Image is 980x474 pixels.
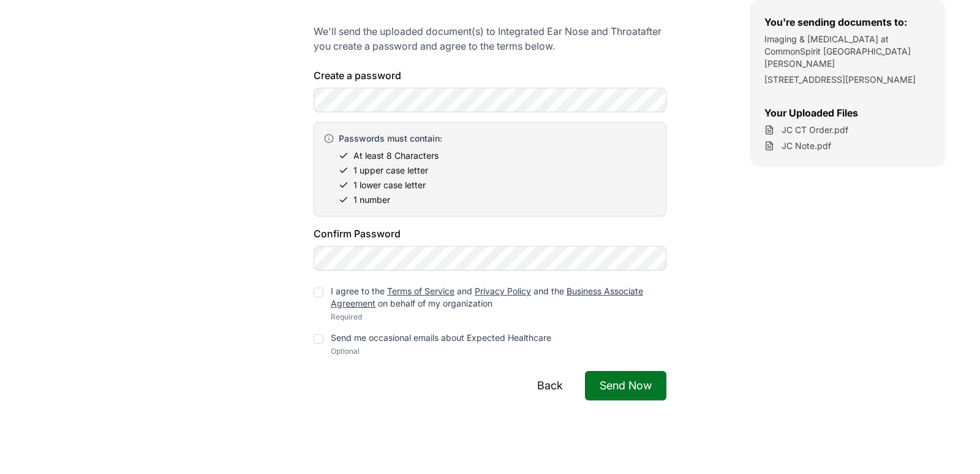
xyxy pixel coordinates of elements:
[764,74,931,86] p: [STREET_ADDRESS][PERSON_NAME]
[339,132,442,145] span: Passwords must contain:
[331,312,666,322] div: Required
[387,286,454,296] a: Terms of Service
[353,179,426,191] span: 1 lower case letter
[585,371,666,400] button: Send Now
[475,286,531,296] a: Privacy Policy
[353,150,439,162] span: At least 8 Characters
[764,15,931,29] h3: You're sending documents to:
[353,164,428,177] span: 1 upper case letter
[331,332,551,343] label: Send me occasional emails about Expected Healthcare
[314,24,666,53] p: We'll send the uploaded document(s) to Integrated Ear Nose and Throat after you create a password...
[764,33,931,70] p: Imaging & [MEDICAL_DATA] at CommonSpirit [GEOGRAPHIC_DATA][PERSON_NAME]
[522,371,578,400] button: Back
[782,140,831,152] span: JC Note.pdf
[353,194,390,206] span: 1 number
[331,346,551,356] div: Optional
[782,124,848,136] span: JC CT Order.pdf
[314,68,666,83] label: Create a password
[314,226,666,241] label: Confirm Password
[331,286,643,308] label: I agree to the and and the on behalf of my organization
[764,105,931,120] h3: Your Uploaded Files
